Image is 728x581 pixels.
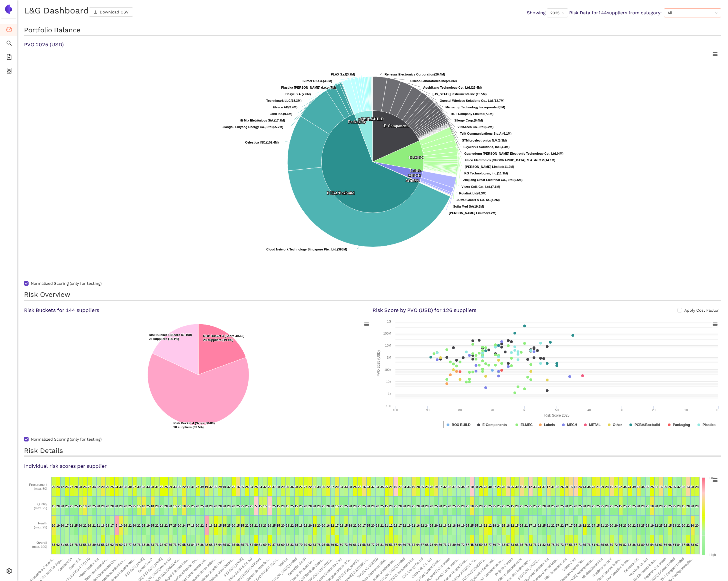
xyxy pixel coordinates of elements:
[386,404,391,408] text: 100
[457,198,500,202] text: (4.2M)
[272,485,276,489] text: 37
[386,380,391,383] text: 10k
[682,308,721,313] span: Apply Cost Factor
[547,485,550,489] text: 17
[583,485,586,489] text: 43
[463,145,501,149] tspan: Skyworks Solutions, Inc.
[433,92,476,96] tspan: [US_STATE] Instruments Inc.
[362,485,366,489] text: 16
[667,9,718,17] span: All
[327,191,355,195] text: PCBA/Boxbuild
[610,485,613,489] text: 15
[578,485,582,489] text: 24
[218,485,222,489] text: 29
[385,73,445,76] text: (26.4M)
[377,350,381,377] text: PVO 2025 (USD)
[388,392,391,395] text: 1k
[303,79,332,83] text: (3.9M)
[448,485,451,489] text: 32
[527,8,721,17] div: Showing Risk Data for 144 suppliers from category:
[65,485,69,489] text: 26
[106,504,109,508] text: 20
[203,334,245,342] text: 28 suppliers (19.4%)
[160,485,163,489] text: 25
[93,10,97,15] span: download
[465,158,555,162] text: (14.1M)
[463,178,513,182] tspan: Zhejiang Great Electrical Co., Ltd.
[673,485,676,489] text: 36
[223,125,283,129] text: (65.2M)
[664,485,667,489] text: 39
[457,125,493,129] text: (6.2M)
[299,485,303,489] text: 27
[286,485,289,489] text: 30
[385,485,388,489] text: 25
[385,73,434,76] tspan: Renesas Electronics Corporation
[426,408,429,412] text: 90
[659,485,663,489] text: 16
[6,52,12,63] span: file-add
[376,485,379,489] text: 34
[151,485,154,489] text: 28
[457,485,460,489] text: 35
[464,172,508,175] text: (11.1M)
[410,79,446,83] tspan: Silicon Laboratories Inc
[6,566,12,578] span: setting
[270,112,292,116] text: (9.6M)
[668,485,672,489] text: 26
[24,446,721,457] h2: Risk Details
[533,485,537,489] text: 33
[544,423,555,427] text: Labels
[632,485,636,489] text: 39
[317,485,321,489] text: 38
[423,86,482,89] text: (23.4M)
[460,132,511,135] text: (6.1M)
[24,41,64,47] span: PVO 2025 (USD)
[119,504,123,508] text: 20
[450,112,493,116] text: (7.1M)
[511,485,514,489] text: 26
[340,485,343,489] text: 34
[331,73,346,76] tspan: PLAX S.r.l
[567,423,577,427] text: MECH
[529,485,532,489] text: 12
[684,408,688,412] text: 10
[423,86,471,89] tspan: Aoshikang Technology Co., Ltd.
[353,485,357,489] text: 24
[182,485,186,489] text: 22
[465,165,503,168] tspan: [PERSON_NAME] Limited
[326,485,330,489] text: 22
[445,106,505,109] text: (8M)
[470,485,474,489] text: 10
[88,485,91,489] text: 27
[110,504,114,508] text: 20
[605,485,609,489] text: 28
[387,356,391,359] text: 1M
[459,192,487,195] text: (6.3M)
[214,485,217,489] text: 35
[682,485,685,489] text: 32
[273,106,297,109] text: (3.4M)
[263,485,267,489] text: 32
[463,178,523,182] text: (9.5M)
[538,485,541,489] text: 24
[331,73,355,76] text: (3.7M)
[128,485,132,489] text: 30
[650,485,654,489] text: 25
[410,169,421,173] text: Labels
[191,485,195,489] text: 41
[281,86,336,89] text: (7M)
[373,307,476,314] span: Risk Score by PVO (USD) for 126 suppliers
[430,485,433,489] text: 28
[124,504,127,508] text: 20
[259,485,262,489] text: 34
[285,92,302,96] tspan: Dasyc S.A.
[408,174,421,178] text: MECH
[463,145,510,149] text: (4.3M)
[433,92,487,96] text: (19.5M)
[52,504,55,508] text: 15
[655,485,658,489] text: 31
[703,423,716,427] text: Plastics
[173,421,215,425] tspan: Risk Bucket 4 (Score 60-80)
[205,485,208,489] text: 19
